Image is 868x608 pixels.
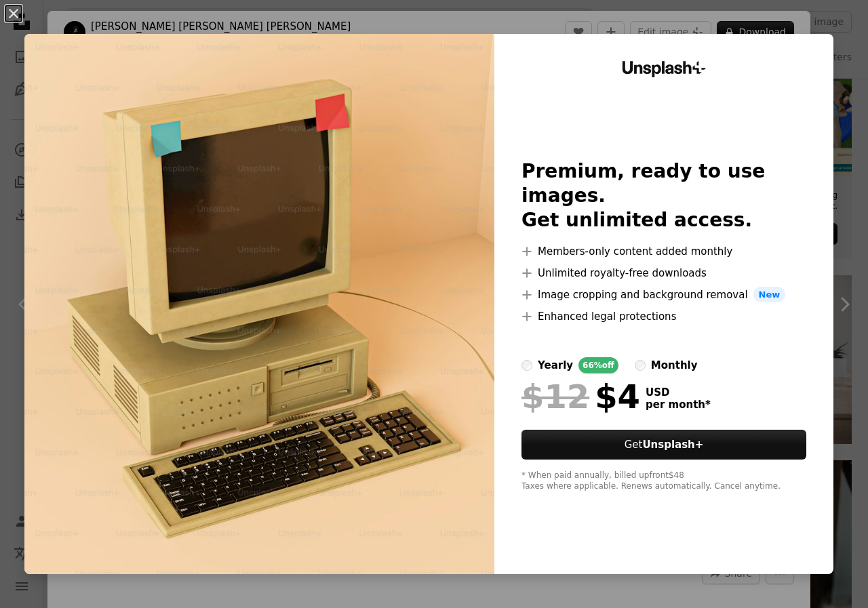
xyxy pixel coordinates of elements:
span: per month * [646,399,711,411]
li: Enhanced legal protections [521,308,806,325]
strong: Unsplash+ [642,439,703,451]
span: $12 [521,379,589,414]
li: Unlimited royalty-free downloads [521,265,806,281]
button: GetUnsplash+ [521,430,806,460]
li: Image cropping and background removal [521,287,806,303]
div: monthly [651,357,698,373]
div: 66% off [578,357,618,373]
div: * When paid annually, billed upfront $48 Taxes where applicable. Renews automatically. Cancel any... [521,470,806,492]
div: $4 [521,379,640,414]
span: New [753,287,786,303]
span: USD [646,386,711,399]
li: Members-only content added monthly [521,243,806,260]
h2: Premium, ready to use images. Get unlimited access. [521,159,806,232]
input: yearly66%off [521,360,532,371]
div: yearly [538,357,573,373]
input: monthly [635,360,646,371]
